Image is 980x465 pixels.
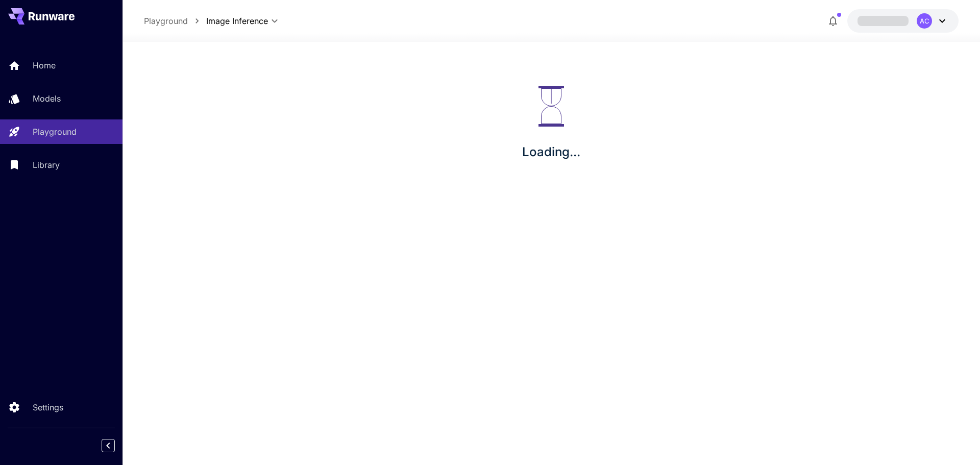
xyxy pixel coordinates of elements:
button: AC [847,9,959,33]
p: Models [33,92,61,105]
span: Image Inference [206,15,268,27]
p: Loading... [522,143,580,161]
button: Collapse sidebar [102,439,115,452]
div: AC [917,13,932,29]
p: Library [33,159,60,171]
p: Playground [33,126,77,138]
p: Home [33,59,56,71]
a: Playground [144,15,188,27]
div: Collapse sidebar [109,436,122,455]
nav: breadcrumb [144,15,206,27]
p: Settings [33,401,63,413]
